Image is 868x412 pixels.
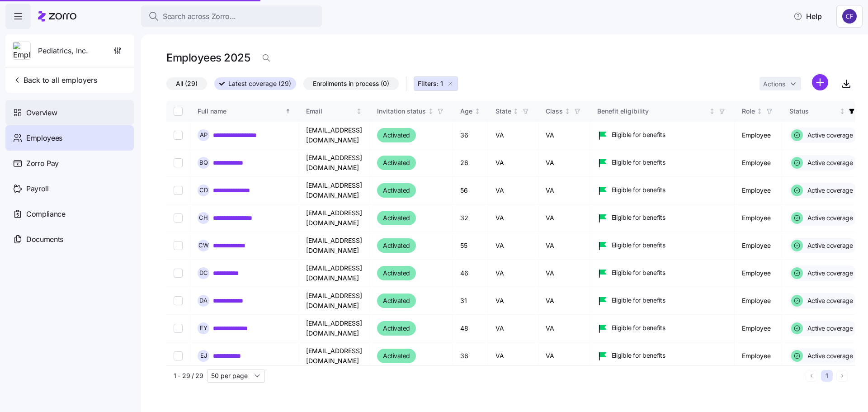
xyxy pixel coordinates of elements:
td: [EMAIL_ADDRESS][DOMAIN_NAME] [299,204,370,232]
td: Employee [735,204,782,232]
div: Not sorted [513,108,519,114]
input: Select record 1 [174,131,183,140]
input: Select all records [174,107,183,116]
span: A P [200,132,208,138]
span: Eligible for benefits [612,185,665,194]
input: Select record 7 [174,296,183,305]
div: Not sorted [756,108,763,114]
span: Eligible for benefits [612,268,665,277]
td: Employee [735,260,782,287]
div: Status [789,106,838,116]
td: [EMAIL_ADDRESS][DOMAIN_NAME] [299,260,370,287]
div: State [495,106,511,116]
button: Search across Zorro... [141,5,322,27]
input: Select record 5 [174,241,183,250]
span: Active coverage [805,324,853,333]
div: Not sorted [709,108,715,114]
th: AgeNot sorted [453,101,488,122]
span: Active coverage [805,158,853,167]
td: VA [538,149,590,177]
span: Compliance [26,208,66,220]
span: Active coverage [805,241,853,250]
span: Activated [383,240,410,251]
span: Eligible for benefits [612,323,665,332]
span: Active coverage [805,351,853,360]
span: Activated [383,350,410,361]
input: Select record 2 [174,158,183,167]
td: VA [488,315,538,342]
div: Not sorted [356,108,362,114]
h1: Employees 2025 [166,51,250,65]
td: 36 [453,342,488,370]
div: Not sorted [839,108,845,114]
td: VA [538,177,590,204]
td: Employee [735,122,782,149]
span: E J [200,353,207,359]
a: Overview [5,100,134,125]
span: Active coverage [805,131,853,140]
span: Active coverage [805,269,853,278]
td: [EMAIL_ADDRESS][DOMAIN_NAME] [299,149,370,177]
td: 31 [453,287,488,315]
a: Documents [5,227,134,252]
td: VA [488,149,538,177]
button: Back to all employers [9,71,101,89]
button: Filters: 1 [414,76,458,91]
td: 46 [453,260,488,287]
span: C D [199,187,208,193]
th: Benefit eligibilityNot sorted [590,101,735,122]
td: VA [538,315,590,342]
td: VA [488,122,538,149]
a: Compliance [5,201,134,227]
span: D A [199,298,208,303]
input: Select record 9 [174,351,183,360]
span: Activated [383,213,410,223]
td: VA [488,342,538,370]
span: Overview [26,107,57,118]
td: Employee [735,232,782,260]
input: Select record 3 [174,186,183,195]
span: C W [198,242,209,248]
td: 32 [453,204,488,232]
span: Eligible for benefits [612,296,665,305]
span: Search across Zorro... [163,11,236,22]
td: [EMAIL_ADDRESS][DOMAIN_NAME] [299,287,370,315]
div: Not sorted [564,108,571,114]
input: Select record 6 [174,269,183,278]
td: VA [538,287,590,315]
th: StateNot sorted [488,101,538,122]
div: Benefit eligibility [597,106,708,116]
span: Help [793,11,822,22]
input: Select record 8 [174,324,183,333]
span: Active coverage [805,186,853,195]
span: 1 - 29 / 29 [174,371,203,380]
td: Employee [735,177,782,204]
div: Role [742,106,755,116]
span: Eligible for benefits [612,241,665,250]
div: Class [546,106,563,116]
div: Invitation status [377,106,426,116]
span: B Q [199,160,208,166]
td: Employee [735,149,782,177]
td: VA [538,122,590,149]
th: Full nameSorted ascending [190,101,299,122]
td: [EMAIL_ADDRESS][DOMAIN_NAME] [299,342,370,370]
span: Activated [383,157,410,168]
img: Employer logo [13,42,30,60]
span: All (29) [176,78,198,90]
td: 56 [453,177,488,204]
span: D C [199,270,208,276]
div: Email [306,106,354,116]
span: Eligible for benefits [612,130,665,139]
td: Employee [735,315,782,342]
button: Actions [759,77,801,90]
span: Activated [383,295,410,306]
div: Age [460,106,472,116]
div: Not sorted [474,108,481,114]
td: [EMAIL_ADDRESS][DOMAIN_NAME] [299,315,370,342]
td: VA [538,260,590,287]
th: Invitation statusNot sorted [370,101,453,122]
td: Employee [735,287,782,315]
td: 36 [453,122,488,149]
span: Employees [26,133,62,144]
